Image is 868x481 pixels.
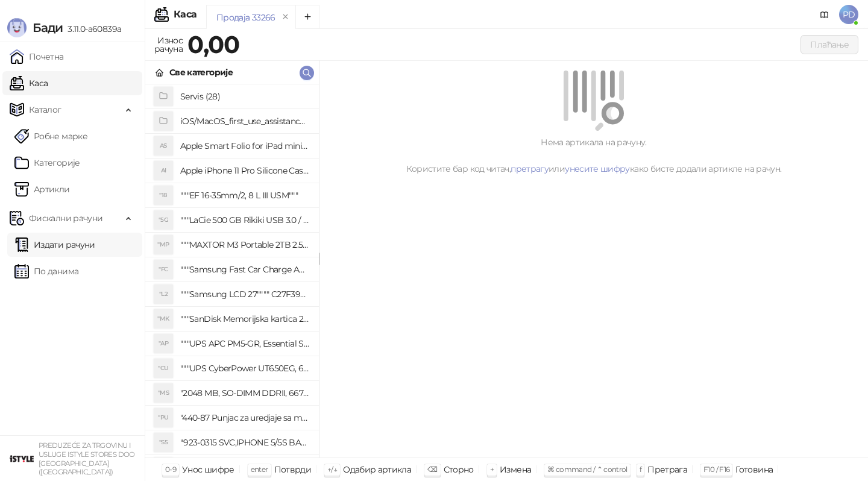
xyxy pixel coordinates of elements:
button: Add tab [295,5,319,29]
div: "MS [154,383,173,403]
div: Потврди [274,462,312,477]
div: Готовина [735,462,773,477]
a: Издати рачуни [14,233,95,257]
div: AS [154,136,173,156]
span: + [490,465,494,474]
h4: "2048 MB, SO-DIMM DDRII, 667 MHz, Napajanje 1,8 0,1 V, Latencija CL5" [180,383,309,403]
a: Документација [815,5,834,24]
div: Унос шифре [182,462,234,477]
div: Нема артикала на рачуну. Користите бар код читач, или како бисте додали артикле на рачун. [334,136,854,175]
button: Плаћање [800,35,858,54]
h4: """MAXTOR M3 Portable 2TB 2.5"""" crni eksterni hard disk HX-M201TCB/GM""" [180,235,309,254]
h4: iOS/MacOS_first_use_assistance (4) [180,112,309,131]
a: ArtikliАртикли [14,177,70,201]
button: remove [278,12,294,22]
div: Претрага [647,462,687,477]
strong: 0,00 [187,30,239,59]
img: Logo [7,18,27,37]
a: Категорије [14,151,80,175]
h4: """EF 16-35mm/2, 8 L III USM""" [180,186,309,205]
div: Све категорије [169,66,233,79]
span: ⌫ [427,465,437,474]
div: grid [145,84,319,457]
h4: "923-0315 SVC,IPHONE 5/5S BATTERY REMOVAL TRAY Držač za iPhone sa kojim se otvara display [180,433,309,452]
small: PREDUZEĆE ZA TRGOVINU I USLUGE ISTYLE STORES DOO [GEOGRAPHIC_DATA] ([GEOGRAPHIC_DATA]) [39,441,135,476]
span: Каталог [29,98,61,122]
span: ↑/↓ [327,465,337,474]
img: 64x64-companyLogo-77b92cf4-9946-4f36-9751-bf7bb5fd2c7d.png [10,447,34,471]
h4: """Samsung Fast Car Charge Adapter, brzi auto punja_, boja crna""" [180,260,309,279]
div: Одабир артикла [343,462,411,477]
div: "MP [154,235,173,254]
a: Каса [10,71,48,95]
h4: """LaCie 500 GB Rikiki USB 3.0 / Ultra Compact & Resistant aluminum / USB 3.0 / 2.5""""""" [180,210,309,230]
div: "PU [154,408,173,427]
span: f [640,465,641,474]
div: "FC [154,260,173,279]
h4: """Samsung LCD 27"""" C27F390FHUXEN""" [180,285,309,304]
h4: """SanDisk Memorijska kartica 256GB microSDXC sa SD adapterom SDSQXA1-256G-GN6MA - Extreme PLUS, ... [180,309,309,329]
span: Фискални рачуни [29,206,102,230]
h4: Servis (28) [180,87,309,106]
span: enter [251,465,268,474]
div: "AP [154,334,173,353]
a: По данима [14,259,78,283]
span: F10 / F16 [703,465,729,474]
div: Продаја 33266 [216,11,275,24]
div: "L2 [154,285,173,304]
span: ⌘ command / ⌃ control [547,465,627,474]
span: 3.11.0-a60839a [63,24,121,34]
h4: Apple Smart Folio for iPad mini (A17 Pro) - Sage [180,136,309,156]
h4: "440-87 Punjac za uredjaje sa micro USB portom 4/1, Stand." [180,408,309,427]
div: Сторно [444,462,474,477]
div: Измена [500,462,531,477]
span: PD [839,5,858,24]
div: Каса [174,10,197,19]
h4: """UPS APC PM5-GR, Essential Surge Arrest,5 utic_nica""" [180,334,309,353]
a: Робне марке [14,124,87,148]
div: Износ рачуна [152,33,185,57]
div: "5G [154,210,173,230]
h4: Apple iPhone 11 Pro Silicone Case - Black [180,161,309,180]
a: унесите шифру [565,163,630,174]
div: AI [154,161,173,180]
span: 0-9 [165,465,176,474]
h4: """UPS CyberPower UT650EG, 650VA/360W , line-int., s_uko, desktop""" [180,359,309,378]
a: претрагу [511,163,549,174]
div: "S5 [154,433,173,452]
div: "18 [154,186,173,205]
div: "CU [154,359,173,378]
div: "MK [154,309,173,329]
span: Бади [33,20,63,35]
a: Почетна [10,45,64,69]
